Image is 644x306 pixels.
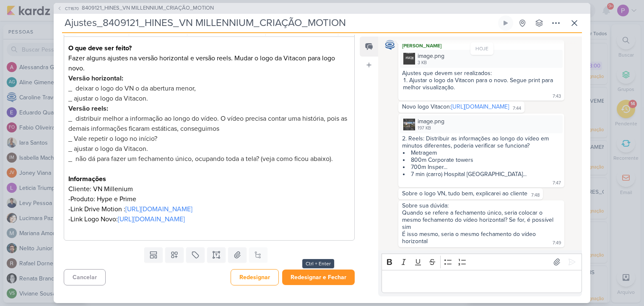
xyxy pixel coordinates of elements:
[402,190,527,197] div: Sobre o logo VN, tudo bem, explicarei ao cliente
[402,202,561,209] div: Sobre sua dúvida:
[302,259,334,268] div: Ctrl + Enter
[402,135,561,149] div: 2. Reels: Distribuir as informações ao longo do vídeo em minutos diferentes, poderia verificar se...
[402,103,509,110] div: Novo logo Vitacon:
[553,180,561,187] div: 7:47
[400,41,563,50] div: [PERSON_NAME]
[403,77,561,91] li: Ajustar o logo da Vitacon para o novo. Segue print para melhor visualização.
[68,84,196,93] span: _ deixar o logo do VN o da abertura menor,
[68,184,350,194] p: Cliente: VN Millenium
[68,104,108,113] strong: Versão reels:
[402,70,561,77] div: Ajustes que devem ser realizados:
[403,53,415,65] img: eSDlFEDbLSQHTIJ5ySNqA78g2iYCO8JrCxXlepVG.png
[68,194,350,204] p: -Produto: Hype e Prime
[231,269,279,285] button: Redesignar
[418,117,444,126] div: image.png
[402,231,538,245] div: É isso mesmo, seria o mesmo fechamento do vídeo horizontal
[282,270,355,285] button: Redesignar e Fechar
[62,16,496,31] input: Kard Sem Título
[400,115,563,133] div: image.png
[68,44,132,52] strong: O que deve ser feito?
[64,269,106,285] button: Cancelar
[402,209,561,231] div: Quando se refere a fechamento único, seria colocar o mesmo fechamento do vídeo horizontal? Se for...
[403,119,415,130] img: GGUqaUqIOIQF1G3y9yMNJQqvicDbUelMhOdpwSAQ.png
[68,53,350,73] p: Fazer alguns ajustes na versão horizontal e versão reels. Mudar o logo da Vitacon para logo novo.
[418,125,444,132] div: 197 KB
[118,215,185,223] a: [URL][DOMAIN_NAME]
[68,145,148,153] span: _ ajustar o logo da Vitacon.
[68,155,333,163] span: _ não dá para fazer um fechamento único, ocupando toda a tela? (veja como ficou abaixo).
[418,52,444,60] div: image.png
[403,149,561,156] li: Metragem
[385,40,395,50] img: Caroline Traven De Andrade
[68,214,350,224] p: -Link Logo Novo:
[403,163,561,171] li: 700m Insper...
[68,175,106,183] strong: Informações
[64,36,355,241] div: Editor editing area: main
[68,74,123,83] strong: Versão horizontal:
[451,103,509,110] a: [URL][DOMAIN_NAME]
[382,254,582,270] div: Editor toolbar
[418,60,444,66] div: 3 KB
[553,93,561,100] div: 7:43
[553,240,561,246] div: 7:49
[68,204,350,214] p: -Link Drive Motion :
[531,192,540,199] div: 7:48
[68,135,157,143] span: _ Vale repetir o logo no início?
[403,156,561,163] li: 800m Corporate towers
[513,105,521,112] div: 7:44
[400,50,563,68] div: image.png
[125,205,192,213] a: [URL][DOMAIN_NAME]
[68,114,347,133] span: _ distribuir melhor a informação ao longo do vídeo. O vídeo precisa contar uma história, pois as ...
[382,270,582,293] div: Editor editing area: main
[68,94,148,103] span: _ ajustar o logo da Vitacon.
[403,171,561,178] li: 7 min (carro) Hospital [GEOGRAPHIC_DATA]...
[502,20,509,26] div: Ligar relógio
